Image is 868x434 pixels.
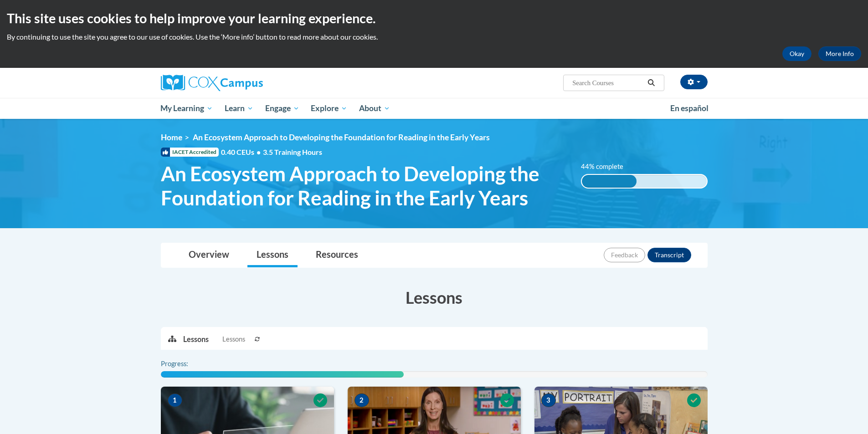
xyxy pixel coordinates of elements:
span: My Learning [160,103,213,114]
div: Main menu [147,98,721,119]
button: Transcript [647,248,691,262]
input: Search Courses [571,77,644,88]
span: 3.5 Training Hours [263,148,322,156]
button: Okay [782,46,812,61]
a: Engage [259,98,305,119]
a: More Info [818,46,861,61]
label: 44% complete [581,162,633,172]
a: Explore [305,98,353,119]
span: Learn [225,103,253,114]
span: 1 [168,393,182,407]
span: 3 [541,393,556,407]
span: An Ecosystem Approach to Developing the Foundation for Reading in the Early Years [193,133,490,142]
a: Resources [307,243,367,267]
a: Cox Campus [161,75,334,91]
h3: Lessons [161,286,708,309]
span: About [359,103,390,114]
label: Progress: [161,359,213,369]
span: 2 [354,393,369,407]
span: An Ecosystem Approach to Developing the Foundation for Reading in the Early Years [161,162,568,210]
a: Overview [180,243,238,267]
button: Search [644,77,658,88]
button: Feedback [604,248,645,262]
span: 0.40 CEUs [221,147,263,157]
div: 44% complete [582,175,637,188]
span: Engage [265,103,299,114]
p: By continuing to use the site you agree to our use of cookies. Use the ‘More info’ button to read... [7,32,861,42]
span: IACET Accredited [161,148,219,157]
span: • [257,148,261,156]
h2: This site uses cookies to help improve your learning experience. [7,9,861,27]
span: En español [670,103,709,113]
img: Cox Campus [161,75,263,91]
a: About [353,98,396,119]
span: Explore [311,103,347,114]
p: Lessons [183,334,209,344]
a: Learn [219,98,259,119]
a: Home [161,133,182,142]
a: Lessons [247,243,298,267]
button: Account Settings [680,75,708,89]
a: En español [664,99,714,118]
span: Lessons [222,334,245,344]
a: My Learning [155,98,219,119]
